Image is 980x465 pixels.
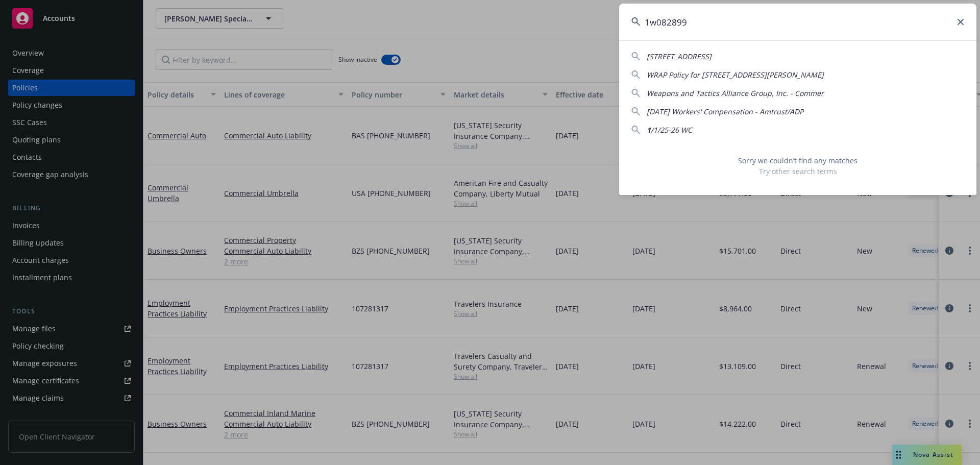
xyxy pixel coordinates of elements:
span: /1/25-26 WC [651,125,692,135]
span: Weapons and Tactics Alliance Group, Inc. - Commer [647,88,824,98]
input: Search... [619,4,976,40]
span: [DATE] Workers' Compensation - Amtrust/ADP [647,107,803,116]
span: Sorry we couldn’t find any matches [631,155,964,166]
span: 1 [647,125,651,135]
span: Try other search terms [631,166,964,177]
span: WRAP Policy for [STREET_ADDRESS][PERSON_NAME] [647,70,824,80]
span: [STREET_ADDRESS] [647,52,712,61]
